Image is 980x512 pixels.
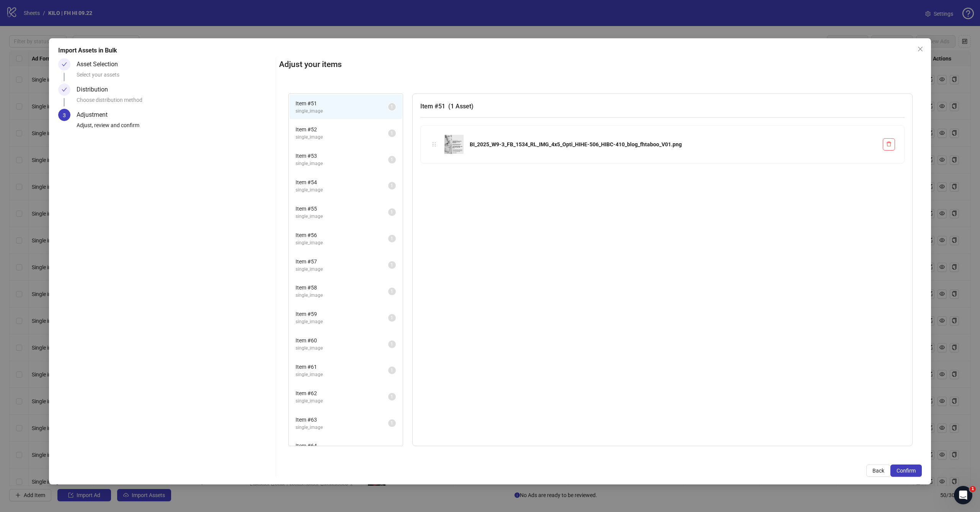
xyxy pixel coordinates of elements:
[62,62,67,67] span: check
[390,394,393,399] span: 1
[890,465,922,477] button: Confirm
[296,99,388,108] span: Item # 51
[296,160,388,167] span: single_image
[883,138,895,150] button: Delete
[296,442,388,450] span: Item # 64
[866,465,890,477] button: Back
[390,420,393,426] span: 1
[296,397,388,405] span: single_image
[296,336,388,345] span: Item # 60
[388,129,396,137] sup: 1
[390,209,393,215] span: 1
[390,131,393,136] span: 1
[390,342,393,347] span: 1
[296,310,388,318] span: Item # 59
[388,393,396,401] sup: 1
[77,121,273,134] div: Adjust, review and confirm
[279,58,922,71] h2: Adjust your items
[296,125,388,134] span: Item # 52
[296,363,388,371] span: Item # 61
[420,101,905,111] h3: Item # 51
[390,183,393,188] span: 1
[914,43,926,55] button: Close
[77,96,273,109] div: Choose distribution method
[390,157,393,162] span: 1
[390,368,393,373] span: 1
[296,371,388,378] span: single_image
[388,419,396,427] sup: 1
[390,262,393,268] span: 1
[917,46,923,52] span: close
[296,318,388,326] span: single_image
[296,239,388,247] span: single_image
[296,424,388,431] span: single_image
[470,140,877,149] div: BI_2025_W9-3_FB_1534_RL_IMG_4x5_Opti_HIHE-506_HIBC-410_blog_fhtaboo_V01.png
[388,182,396,190] sup: 1
[388,288,396,295] sup: 1
[444,135,464,154] img: BI_2025_W9-3_FB_1534_RL_IMG_4x5_Opti_HIHE-506_HIBC-410_blog_fhtaboo_V01.png
[970,486,976,492] span: 1
[296,389,388,397] span: Item # 62
[296,257,388,266] span: Item # 57
[388,156,396,164] sup: 1
[897,468,916,474] span: Confirm
[388,314,396,322] sup: 1
[296,134,388,141] span: single_image
[872,468,884,474] span: Back
[390,315,393,321] span: 1
[388,366,396,374] sup: 1
[390,236,393,241] span: 1
[77,70,273,83] div: Select your assets
[388,208,396,216] sup: 1
[296,186,388,194] span: single_image
[296,213,388,220] span: single_image
[77,58,124,70] div: Asset Selection
[431,142,437,147] span: holder
[296,266,388,273] span: single_image
[448,103,474,110] span: ( 1 Asset )
[390,289,393,294] span: 1
[58,46,922,55] div: Import Assets in Bulk
[886,141,892,147] span: delete
[388,235,396,242] sup: 1
[296,415,388,424] span: Item # 63
[388,340,396,348] sup: 1
[296,283,388,292] span: Item # 58
[296,231,388,239] span: Item # 56
[77,109,114,121] div: Adjustment
[954,486,972,504] iframe: Intercom live chat
[62,87,67,92] span: check
[388,103,396,111] sup: 1
[388,446,396,453] sup: 1
[430,140,438,149] div: holder
[388,261,396,269] sup: 1
[296,292,388,299] span: single_image
[296,178,388,186] span: Item # 54
[296,108,388,115] span: single_image
[296,345,388,352] span: single_image
[296,204,388,213] span: Item # 55
[77,83,114,96] div: Distribution
[390,104,393,110] span: 1
[296,152,388,160] span: Item # 53
[63,112,66,118] span: 3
